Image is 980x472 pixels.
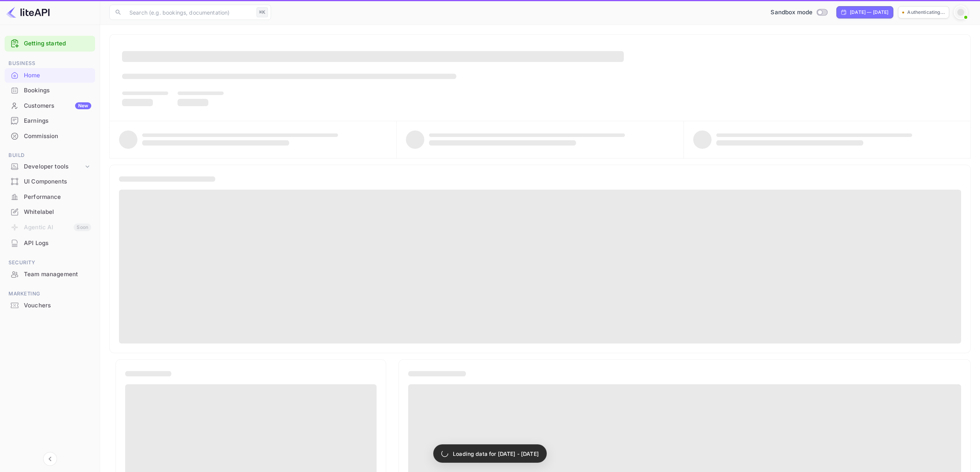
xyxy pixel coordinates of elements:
a: CustomersNew [5,98,95,113]
div: Whitelabel [5,205,95,220]
span: Security [5,259,95,267]
div: Team management [24,270,91,279]
div: Performance [5,190,95,205]
div: Home [24,71,91,80]
span: Sandbox mode [771,8,812,17]
a: API Logs [5,236,95,250]
div: Vouchers [24,301,91,310]
input: Search (e.g. bookings, documentation) [125,5,253,20]
span: Marketing [5,290,95,298]
img: LiteAPI logo [6,6,50,18]
div: ⌘K [256,7,268,17]
div: Home [5,68,95,83]
a: Performance [5,190,95,204]
p: Authenticating... [907,9,945,16]
a: Vouchers [5,298,95,312]
div: Team management [5,267,95,282]
div: Bookings [24,86,91,95]
div: Performance [24,193,91,202]
div: Commission [5,129,95,144]
a: Home [5,68,95,82]
div: Whitelabel [24,208,91,217]
div: New [75,102,91,109]
a: Whitelabel [5,205,95,219]
div: API Logs [24,239,91,248]
div: [DATE] — [DATE] [850,9,888,16]
div: Developer tools [24,162,84,171]
div: Commission [24,132,91,141]
a: Earnings [5,113,95,128]
div: API Logs [5,236,95,251]
div: UI Components [24,177,91,186]
div: Customers [24,102,91,110]
a: Commission [5,129,95,143]
div: Developer tools [5,160,95,173]
div: Earnings [5,113,95,128]
a: Bookings [5,83,95,97]
a: Team management [5,267,95,281]
div: Click to change the date range period [836,6,893,18]
span: Business [5,59,95,68]
div: Switch to Production mode [767,8,830,17]
div: Getting started [5,36,95,52]
button: Collapse navigation [43,452,57,466]
div: Bookings [5,83,95,98]
div: Vouchers [5,298,95,313]
a: UI Components [5,174,95,188]
p: Loading data for [DATE] - [DATE] [453,450,539,458]
a: Getting started [24,39,91,48]
div: CustomersNew [5,98,95,113]
span: Build [5,151,95,160]
div: Earnings [24,117,91,125]
div: UI Components [5,174,95,189]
